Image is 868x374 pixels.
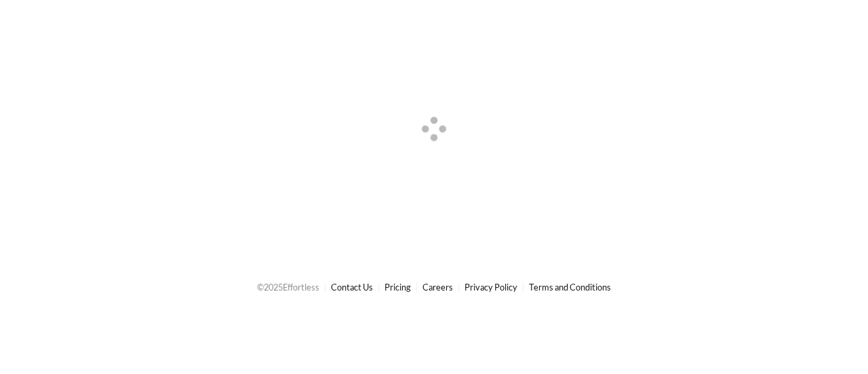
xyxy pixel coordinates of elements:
a: Pricing [384,282,411,293]
span: © 2025 Effortless [257,282,319,293]
a: Terms and Conditions [529,282,611,293]
a: Privacy Policy [465,282,517,293]
a: Contact Us [331,282,373,293]
a: Careers [422,282,453,293]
